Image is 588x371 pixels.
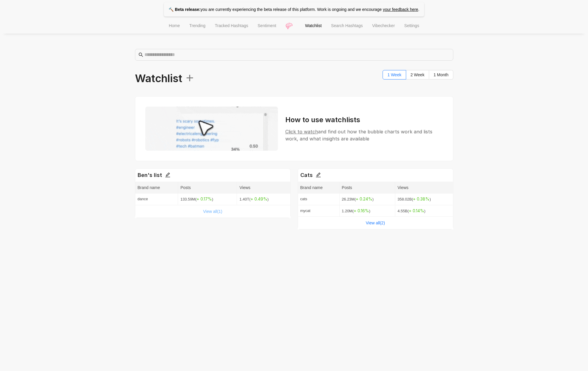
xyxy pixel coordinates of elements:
[169,23,180,28] span: Home
[300,172,321,178] strong: Cats
[342,197,374,201] span: 26.23M
[203,209,222,214] a: View all(1)
[331,23,363,28] span: Search Hashtags
[164,2,424,16] p: you are currently experiencing the beta release of this platform. Work is ongoing and we encourage .
[355,197,374,201] span: ( )
[316,172,321,178] span: edit
[285,128,443,142] div: and find out how the bubble charts work and lists work, and what insights are available
[398,209,426,213] span: 4.55B
[411,72,424,77] span: 2 Week
[408,209,426,213] span: ( )
[353,209,370,213] span: ( )
[239,197,269,201] span: 1.40T
[354,208,369,213] span: + 0.16 %
[138,197,148,201] span: dance
[300,208,311,213] span: mycat
[135,182,178,193] th: Brand name
[434,72,449,77] span: 1 Month
[305,23,322,28] span: Watchlist
[300,197,307,201] span: cats
[189,23,205,28] span: Trending
[372,23,395,28] span: Vibechecker
[178,182,237,193] th: Posts
[165,172,170,178] span: edit
[387,72,401,77] span: 1 Week
[298,182,340,193] th: Brand name
[409,208,424,213] span: + 0.14 %
[398,197,431,201] span: 358.02B
[145,107,278,151] img: Watchlist preview showing how to use watchlist
[135,70,195,87] span: Watchlist
[139,52,143,57] span: search
[169,7,200,12] strong: 🔨 Beta release:
[249,197,269,201] span: ( )
[413,196,429,201] span: + 0.38 %
[197,196,212,201] span: + 0.17 %
[138,172,170,178] strong: Ben's list
[237,182,290,193] th: Views
[366,221,385,225] a: View all(2)
[342,209,370,213] span: 1.20M
[182,68,195,86] span: +
[395,182,453,193] th: Views
[195,197,213,201] span: ( )
[285,129,318,135] span: Click to watch
[356,196,372,201] span: + 0.24 %
[258,23,276,28] span: Sentiment
[412,197,431,201] span: ( )
[285,115,443,125] h3: How to use watchlists
[251,196,267,201] span: + 0.49 %
[215,23,248,28] span: Tracked Hashtags
[180,197,213,201] span: 133.59M
[383,7,418,12] a: your feedback here
[340,182,395,193] th: Posts
[404,23,419,28] span: Settings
